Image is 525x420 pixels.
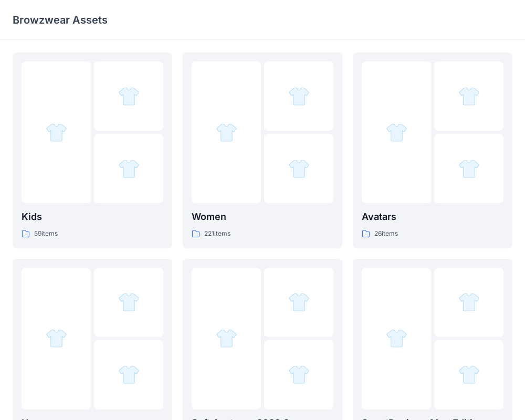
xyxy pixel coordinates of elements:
[386,328,407,349] img: folder 1
[288,86,310,107] img: folder 2
[458,158,480,180] img: folder 3
[288,158,310,180] img: folder 3
[13,52,172,248] a: folder 1folder 2folder 3Kids59items
[22,209,163,224] p: Kids
[288,291,310,313] img: folder 2
[353,52,512,248] a: folder 1folder 2folder 3Avatars26items
[386,122,407,143] img: folder 1
[118,364,140,385] img: folder 3
[216,328,237,349] img: folder 1
[362,209,503,224] p: Avatars
[13,13,108,27] p: Browzwear Assets
[183,52,342,248] a: folder 1folder 2folder 3Women221items
[118,158,140,180] img: folder 3
[374,228,398,239] p: 26 items
[216,122,237,143] img: folder 1
[46,328,67,349] img: folder 1
[46,122,67,143] img: folder 1
[34,228,58,239] p: 59 items
[458,86,480,107] img: folder 2
[204,228,230,239] p: 221 items
[458,291,480,313] img: folder 2
[192,209,333,224] p: Women
[458,364,480,385] img: folder 3
[118,86,140,107] img: folder 2
[288,364,310,385] img: folder 3
[118,291,140,313] img: folder 2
